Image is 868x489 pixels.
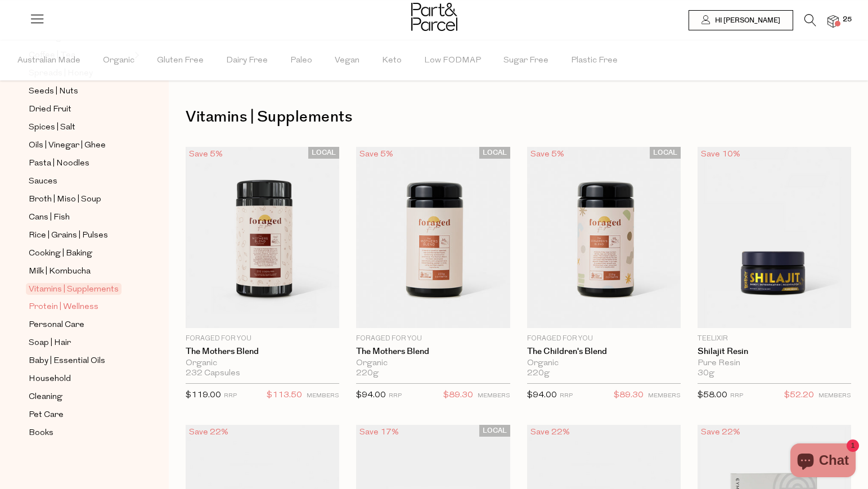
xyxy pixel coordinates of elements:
[29,427,53,440] span: Books
[29,228,131,243] a: Rice | Grains | Pulses
[356,147,510,329] img: The Mothers Blend
[267,388,302,403] span: $113.50
[29,282,131,296] a: Vitamins | Supplements
[29,210,131,225] a: Cans | Fish
[787,443,859,480] inbox-online-store-chat: Shopify online store chat
[29,264,131,279] a: Milk | Kombucha
[307,393,339,399] small: MEMBERS
[527,358,681,369] div: Organic
[226,41,268,80] span: Dairy Free
[356,425,402,440] div: Save 17%
[650,147,681,159] span: LOCAL
[29,138,131,152] a: Oils | Vinegar | Ghee
[186,425,232,440] div: Save 22%
[29,193,101,207] span: Broth | Miso | Soup
[157,41,204,80] span: Gluten Free
[571,41,618,80] span: Plastic Free
[689,10,793,30] a: Hi [PERSON_NAME]
[503,41,548,80] span: Sugar Free
[335,41,359,80] span: Vegan
[29,354,131,368] a: Baby | Essential Oils
[186,334,339,344] p: Foraged For You
[290,41,312,80] span: Paleo
[29,121,75,134] span: Spices | Salt
[29,192,131,207] a: Broth | Miso | Soup
[356,391,386,400] span: $94.00
[698,425,744,440] div: Save 22%
[29,85,78,98] span: Seeds | Nuts
[29,175,57,189] span: Sauces
[29,390,131,404] a: Cleaning
[186,358,339,369] div: Organic
[29,372,131,386] a: Household
[356,347,510,357] a: The Mothers Blend
[224,393,237,399] small: RRP
[424,41,481,80] span: Low FODMAP
[29,156,131,171] a: Pasta | Noodles
[527,147,681,329] img: The Children's Blend
[730,393,743,399] small: RRP
[389,393,402,399] small: RRP
[29,373,71,386] span: Household
[356,334,510,344] p: Foraged For You
[186,347,339,357] a: The Mothers Blend
[698,347,851,357] a: Shilajit Resin
[443,388,473,403] span: $89.30
[827,15,839,27] a: 25
[527,334,681,344] p: Foraged For You
[698,369,714,379] span: 30g
[527,425,573,440] div: Save 22%
[29,391,62,404] span: Cleaning
[186,391,221,400] span: $119.00
[478,393,510,399] small: MEMBERS
[698,391,727,400] span: $58.00
[26,283,122,295] span: Vitamins | Supplements
[308,147,339,159] span: LOCAL
[698,334,851,344] p: Teelixir
[614,388,644,403] span: $89.30
[29,211,70,225] span: Cans | Fish
[479,147,510,159] span: LOCAL
[527,391,557,400] span: $94.00
[29,120,131,134] a: Spices | Salt
[29,174,131,189] a: Sauces
[29,300,98,314] span: Protein | Wellness
[29,336,131,350] a: Soap | Hair
[186,147,226,162] div: Save 5%
[560,393,573,399] small: RRP
[698,358,851,369] div: Pure Resin
[29,409,64,422] span: Pet Care
[648,393,681,399] small: MEMBERS
[29,103,71,116] span: Dried Fruit
[382,41,402,80] span: Keto
[103,41,134,80] span: Organic
[29,102,131,116] a: Dried Fruit
[29,246,131,261] a: Cooking | Baking
[29,157,89,171] span: Pasta | Noodles
[29,408,131,422] a: Pet Care
[818,393,851,399] small: MEMBERS
[29,318,84,332] span: Personal Care
[29,265,91,279] span: Milk | Kombucha
[186,147,339,329] img: The Mothers Blend
[527,347,681,357] a: The Children's Blend
[527,147,568,162] div: Save 5%
[840,15,854,25] span: 25
[712,16,780,25] span: Hi [PERSON_NAME]
[186,369,240,379] span: 232 Capsules
[29,247,92,261] span: Cooking | Baking
[29,337,71,350] span: Soap | Hair
[784,388,814,403] span: $52.20
[29,300,131,314] a: Protein | Wellness
[698,147,851,329] img: Shilajit Resin
[29,84,131,98] a: Seeds | Nuts
[29,355,105,368] span: Baby | Essential Oils
[411,3,457,31] img: Part&Parcel
[356,147,397,162] div: Save 5%
[356,369,379,379] span: 220g
[527,369,550,379] span: 220g
[29,229,108,243] span: Rice | Grains | Pulses
[29,426,131,440] a: Books
[356,358,510,369] div: Organic
[186,104,851,130] h1: Vitamins | Supplements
